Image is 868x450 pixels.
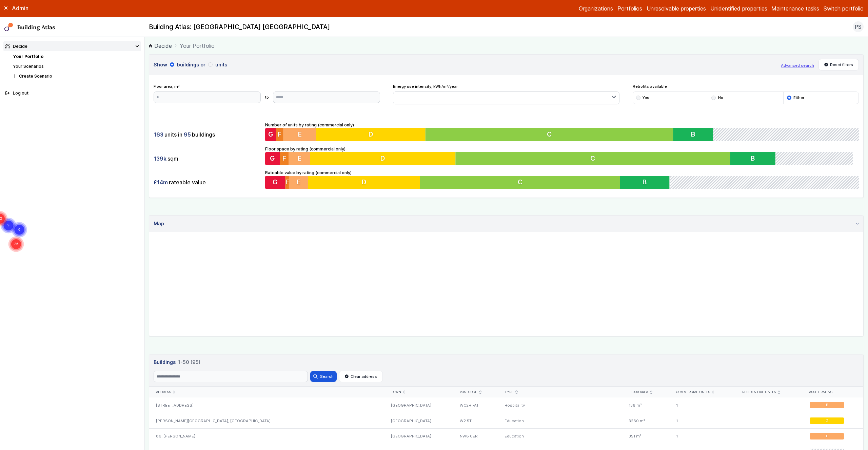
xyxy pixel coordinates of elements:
[622,397,670,413] div: 136 m²
[316,128,425,141] button: D
[855,23,862,31] span: PS
[5,43,27,49] div: Decide
[369,130,373,139] span: D
[13,54,43,59] a: Your Portfolio
[154,84,380,103] div: Floor area, m²
[154,179,168,186] span: £14m
[156,390,378,394] div: Address
[498,429,622,444] div: Education
[826,403,828,407] span: E
[735,152,781,165] button: B
[622,429,670,444] div: 351 m²
[339,371,383,382] button: Clear address
[276,128,283,141] button: F
[149,216,863,232] summary: Map
[594,154,598,162] span: C
[453,397,498,413] div: WC2H 7AT
[391,390,447,394] div: Town
[756,154,760,162] span: B
[818,59,859,70] button: Reset filters
[453,413,498,429] div: W2 5TL
[420,176,620,189] button: C
[826,434,828,438] span: E
[265,122,859,141] div: Number of units by rating (commercial only)
[453,429,498,444] div: NW8 0ER
[620,176,670,189] button: B
[362,178,367,186] span: D
[280,152,289,165] button: F
[298,154,302,162] span: E
[154,128,261,141] div: units in buildings
[311,152,457,165] button: D
[691,130,695,139] span: B
[622,413,670,429] div: 3260 m²
[270,154,275,162] span: G
[742,390,795,394] div: Residential units
[826,418,828,423] span: D
[505,390,616,394] div: Type
[781,63,814,68] button: Advanced search
[457,152,735,165] button: C
[273,178,278,186] span: G
[285,178,289,186] span: F
[149,42,172,50] a: Decide
[393,84,619,104] div: Energy use intensity, kWh/m²/year
[283,128,316,141] button: E
[547,130,552,139] span: C
[310,371,337,382] button: Search
[824,4,864,13] button: Switch portfolio
[149,429,863,444] a: 86, [PERSON_NAME][GEOGRAPHIC_DATA]NW8 0EREducation351 m²1E
[617,4,642,13] a: Portfolios
[11,71,141,81] button: Create Scenario
[382,154,387,162] span: D
[265,146,859,165] div: Floor space by rating (commercial only)
[154,359,859,366] h3: Buildings
[579,4,613,13] a: Organizations
[265,128,276,141] button: G
[154,61,776,68] h3: Show
[154,91,380,103] form: to
[268,130,273,139] span: G
[180,42,215,50] span: Your Portfolio
[308,176,420,189] button: D
[149,397,384,413] div: [STREET_ADDRESS]
[184,131,191,138] span: 95
[853,21,864,32] button: PS
[809,390,857,394] div: Asset rating
[460,390,492,394] div: Postcode
[629,390,663,394] div: Floor area
[298,130,302,139] span: E
[669,413,735,429] div: 1
[178,359,200,366] span: 1-50 (95)
[633,84,859,89] span: Retrofits available
[154,176,261,189] div: rateable value
[3,41,141,51] summary: Decide
[285,176,289,189] button: F
[289,176,308,189] button: E
[673,128,713,141] button: B
[149,413,863,429] a: [PERSON_NAME][GEOGRAPHIC_DATA], [GEOGRAPHIC_DATA][GEOGRAPHIC_DATA]W2 5TLEducation3260 m²1D
[498,413,622,429] div: Education
[710,4,767,13] a: Unidentified properties
[669,429,735,444] div: 1
[149,429,384,444] div: 86, [PERSON_NAME]
[13,64,44,69] a: Your Scenarios
[265,176,285,189] button: G
[384,429,453,444] div: [GEOGRAPHIC_DATA]
[278,130,282,139] span: F
[154,152,261,165] div: sqm
[647,4,706,13] a: Unresolvable properties
[289,152,311,165] button: E
[149,413,384,429] div: [PERSON_NAME][GEOGRAPHIC_DATA], [GEOGRAPHIC_DATA]
[154,155,166,162] span: 139k
[149,397,863,413] a: [STREET_ADDRESS][GEOGRAPHIC_DATA]WC2H 7ATHospitality136 m²1E
[518,178,522,186] span: C
[643,178,647,186] span: B
[669,397,735,413] div: 1
[771,4,819,13] a: Maintenance tasks
[154,131,163,138] span: 163
[384,397,453,413] div: [GEOGRAPHIC_DATA]
[498,397,622,413] div: Hospitality
[3,88,141,98] button: Log out
[4,23,13,32] img: main-0bbd2752.svg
